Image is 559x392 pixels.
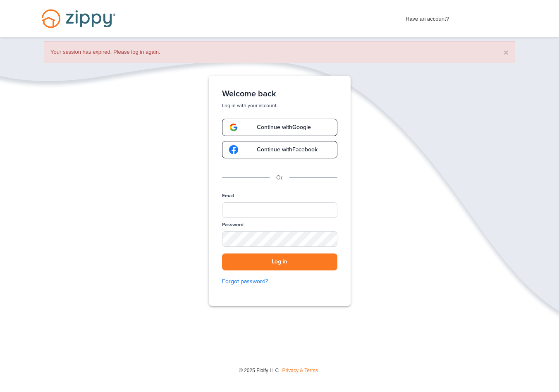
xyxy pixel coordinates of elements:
img: google-logo [229,123,238,132]
span: Continue with Facebook [248,147,318,153]
span: Continue with Google [248,124,311,130]
a: Forgot password? [222,277,337,286]
span: © 2025 Floify LLC [239,368,279,373]
input: Email [222,202,337,218]
p: Or [276,173,283,182]
img: google-logo [229,145,238,154]
button: × [504,48,509,57]
label: Email [222,192,234,199]
label: Password [222,221,244,228]
a: google-logoContinue withFacebook [222,141,337,158]
h1: Welcome back [222,89,337,99]
a: Privacy & Terms [282,368,318,373]
p: Log in with your account. [222,102,337,109]
button: Log in [222,253,337,270]
div: Your session has expired. Please log in again. [44,41,515,63]
span: Have an account? [406,10,449,24]
a: google-logoContinue withGoogle [222,119,337,136]
input: Password [222,231,337,247]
